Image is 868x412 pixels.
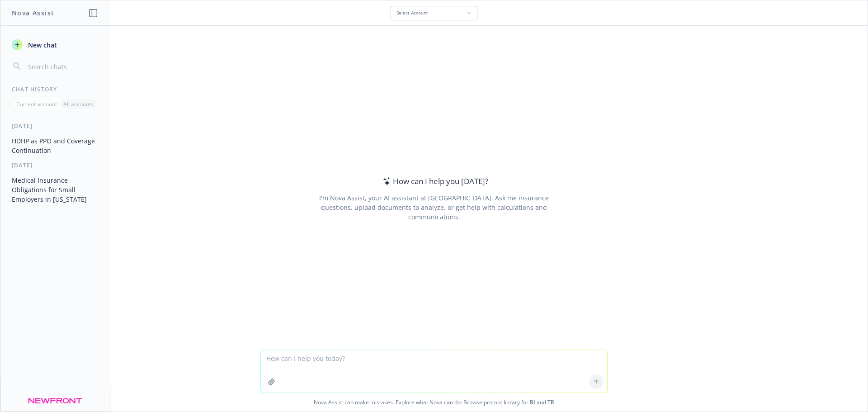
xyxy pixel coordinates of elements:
[63,100,94,108] p: All accounts
[4,393,864,412] span: Nova Assist can make mistakes. Explore what Nova can do: Browse prompt library for and
[16,100,57,108] p: Current account
[8,173,102,207] button: Medical Insurance Obligations for Small Employers in [US_STATE]
[380,175,488,187] div: How can I help you [DATE]?
[530,398,535,406] a: BI
[396,10,428,16] span: Select Account
[307,193,561,222] div: I'm Nova Assist, your AI assistant at [GEOGRAPHIC_DATA]. Ask me insurance questions, upload docum...
[26,60,98,73] input: Search chats
[26,40,57,50] span: New chat
[8,133,102,158] button: HDHP as PPO and Coverage Continuation
[547,398,554,406] a: TR
[391,6,477,20] button: Select Account
[1,122,109,130] div: [DATE]
[1,161,109,169] div: [DATE]
[12,8,54,18] h1: Nova Assist
[8,37,102,53] button: New chat
[1,85,109,93] div: Chat History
